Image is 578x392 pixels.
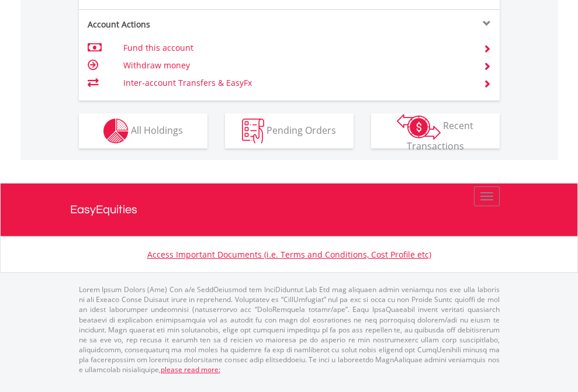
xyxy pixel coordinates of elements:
[79,19,289,30] div: Account Actions
[225,113,354,148] button: Pending Orders
[397,114,441,140] img: transactions-zar-wht.png
[79,285,500,374] p: Lorem Ipsum Dolors (Ame) Con a/e SeddOeiusmod tem InciDiduntut Lab Etd mag aliquaen admin veniamq...
[123,57,469,74] td: Withdraw money
[266,123,336,136] span: Pending Orders
[161,365,220,374] a: please read more:
[123,39,469,57] td: Fund this account
[131,123,183,136] span: All Holdings
[79,113,207,148] button: All Holdings
[70,183,508,236] a: EasyEquities
[371,113,500,148] button: Recent Transactions
[123,74,469,92] td: Inter-account Transfers & EasyFx
[147,249,431,260] a: Access Important Documents (i.e. Terms and Conditions, Cost Profile etc)
[103,119,129,144] img: holdings-wht.png
[242,119,264,144] img: pending_instructions-wht.png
